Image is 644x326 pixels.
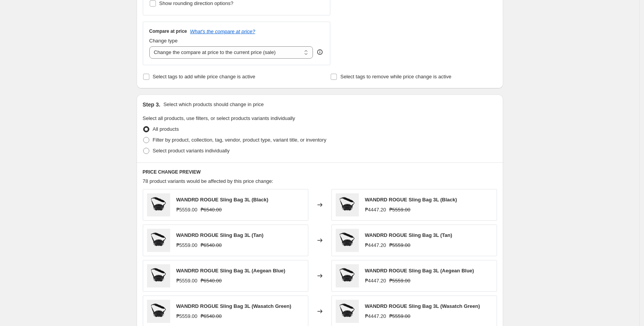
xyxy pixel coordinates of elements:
span: All products [153,126,179,132]
h6: PRICE CHANGE PREVIEW [143,169,497,175]
span: WANDRD ROGUE Sling Bag 3L (Aegean Blue) [365,268,474,274]
div: ₱5559.00 [176,277,198,285]
strike: ₱6540.00 [201,312,222,320]
span: Select all products, use filters, or select products variants individually [143,115,295,121]
span: WANDRD ROGUE Sling Bag 3L (Tan) [176,232,264,238]
span: Change type [149,38,178,44]
img: WNDRD_PH_WNDRD_ROGUE_SLING_3L_Black_80x.jpg [336,264,359,287]
span: WANDRD ROGUE Sling Bag 3L (Wasatch Green) [176,303,291,309]
div: ₱5559.00 [176,242,198,249]
span: WANDRD ROGUE Sling Bag 3L (Black) [176,197,269,203]
strike: ₱5559.00 [389,312,411,320]
span: Select product variants individually [153,148,230,154]
div: help [316,48,324,56]
img: WNDRD_PH_WNDRD_ROGUE_SLING_3L_Black_80x.jpg [336,193,359,216]
button: What's the compare at price? [190,29,255,34]
strike: ₱6540.00 [201,206,222,214]
img: WNDRD_PH_WNDRD_ROGUE_SLING_3L_Black_80x.jpg [147,193,170,216]
img: WNDRD_PH_WNDRD_ROGUE_SLING_3L_Black_80x.jpg [336,300,359,323]
span: Filter by product, collection, tag, vendor, product type, variant title, or inventory [153,137,326,143]
div: ₱4447.20 [365,277,386,285]
span: Show rounding direction options? [159,0,233,6]
strike: ₱5559.00 [389,277,411,285]
img: WNDRD_PH_WNDRD_ROGUE_SLING_3L_Black_80x.jpg [336,229,359,252]
h2: Step 3. [143,101,161,108]
img: WNDRD_PH_WNDRD_ROGUE_SLING_3L_Black_80x.jpg [147,264,170,287]
img: WNDRD_PH_WNDRD_ROGUE_SLING_3L_Black_80x.jpg [147,229,170,252]
img: WNDRD_PH_WNDRD_ROGUE_SLING_3L_Black_80x.jpg [147,300,170,323]
div: ₱5559.00 [176,206,198,214]
strike: ₱6540.00 [201,242,222,249]
span: 78 product variants would be affected by this price change: [143,178,274,184]
span: WANDRD ROGUE Sling Bag 3L (Tan) [365,232,452,238]
strike: ₱5559.00 [389,206,411,214]
div: ₱4447.20 [365,242,386,249]
span: WANDRD ROGUE Sling Bag 3L (Wasatch Green) [365,303,480,309]
p: Select which products should change in price [163,101,264,108]
div: ₱4447.20 [365,312,386,320]
span: Select tags to add while price change is active [153,74,255,79]
div: ₱4447.20 [365,206,386,214]
strike: ₱5559.00 [389,242,411,249]
div: ₱5559.00 [176,312,198,320]
span: WANDRD ROGUE Sling Bag 3L (Aegean Blue) [176,268,286,274]
h3: Compare at price [149,28,187,34]
strike: ₱6540.00 [201,277,222,285]
span: WANDRD ROGUE Sling Bag 3L (Black) [365,197,457,203]
span: Select tags to remove while price change is active [340,74,451,79]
